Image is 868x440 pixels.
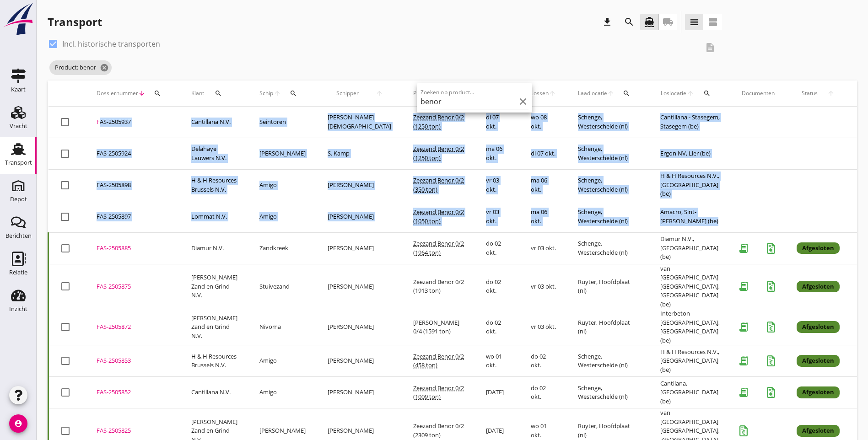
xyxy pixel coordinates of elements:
[520,264,567,309] td: vr 03 okt.
[274,90,281,97] i: arrow_upward
[248,201,317,232] td: Amigo
[413,176,464,193] span: Zeezand Benor 0/2 (350 ton)
[180,345,248,377] td: H & H Resources Brussels N.V.
[180,169,248,201] td: H & H Resources Brussels N.V.
[248,232,317,264] td: Zandkreek
[97,149,169,158] div: FAS-2505924
[248,377,317,408] td: Amigo
[475,107,520,138] td: di 07 okt.
[9,269,27,275] div: Relatie
[317,201,402,232] td: [PERSON_NAME]
[707,16,718,27] i: view_agenda
[10,196,27,202] div: Depot
[649,232,731,264] td: Diamur N.V., [GEOGRAPHIC_DATA] (be)
[567,138,649,169] td: Schenge, Westerschelde (nl)
[413,208,464,225] span: Zeezand Benor 0/2 (1050 ton)
[520,107,567,138] td: wo 08 okt.
[607,90,615,97] i: arrow_upward
[97,356,169,365] div: FAS-2505853
[317,377,402,408] td: [PERSON_NAME]
[649,377,731,408] td: Cantilana, [GEOGRAPHIC_DATA] (be)
[328,89,367,97] span: Schipper
[663,16,674,27] i: local_shipping
[649,107,731,138] td: Cantillana - Stasegem, Stasegem (be)
[317,309,402,345] td: [PERSON_NAME]
[259,89,274,97] span: Schip
[413,384,464,401] span: Zeezand Benor 0/2 (1009 ton)
[623,90,630,97] i: search
[475,264,520,309] td: do 02 okt.
[734,352,753,370] i: receipt_long
[138,90,146,97] i: arrow_downward
[317,232,402,264] td: [PERSON_NAME]
[97,244,169,253] div: FAS-2505885
[97,212,169,221] div: FAS-2505897
[567,345,649,377] td: Schenge, Westerschelde (nl)
[520,377,567,408] td: do 02 okt.
[317,138,402,169] td: S. Kamp
[11,86,26,92] div: Kaart
[421,94,516,109] input: Zoeken op product...
[567,377,649,408] td: Schenge, Westerschelde (nl)
[797,281,840,293] div: Afgesloten
[520,232,567,264] td: vr 03 okt.
[317,107,402,138] td: [PERSON_NAME][DEMOGRAPHIC_DATA]
[649,309,731,345] td: Interbeton [GEOGRAPHIC_DATA], [GEOGRAPHIC_DATA] (be)
[10,123,27,129] div: Vracht
[687,90,695,97] i: arrow_upward
[154,90,161,97] i: search
[180,232,248,264] td: Diamur N.V.
[797,89,823,97] span: Status
[734,318,753,336] i: receipt_long
[734,277,753,295] i: receipt_long
[180,377,248,408] td: Cantillana N.V.
[248,264,317,309] td: Stuivezand
[797,242,840,254] div: Afgesloten
[367,90,391,97] i: arrow_upward
[180,264,248,309] td: [PERSON_NAME] Zand en Grind N.V.
[180,309,248,345] td: [PERSON_NAME] Zand en Grind N.V.
[734,239,753,258] i: receipt_long
[97,89,138,97] span: Dossiernummer
[317,345,402,377] td: [PERSON_NAME]
[180,138,248,169] td: Delahaye Lauwers N.V.
[317,264,402,309] td: [PERSON_NAME]
[180,107,248,138] td: Cantillana N.V.
[475,232,520,264] td: do 02 okt.
[97,322,169,332] div: FAS-2505872
[649,264,731,309] td: van [GEOGRAPHIC_DATA] [GEOGRAPHIC_DATA], [GEOGRAPHIC_DATA] (be)
[578,89,607,97] span: Laadlocatie
[602,16,613,27] i: download
[475,201,520,232] td: vr 03 okt.
[290,90,297,97] i: search
[823,90,840,97] i: arrow_upward
[624,16,635,27] i: search
[248,138,317,169] td: [PERSON_NAME]
[413,89,433,97] span: Product
[520,201,567,232] td: ma 06 okt.
[567,264,649,309] td: Ruyter, Hoofdplaat (nl)
[531,89,549,97] span: Lossen
[413,113,464,130] span: Zeezand Benor 0/2 (1250 ton)
[97,282,169,291] div: FAS-2505875
[475,309,520,345] td: do 02 okt.
[413,145,464,162] span: Zeezand Benor 0/2 (1250 ton)
[248,345,317,377] td: Amigo
[49,60,112,75] span: Product: benor
[520,345,567,377] td: do 02 okt.
[567,201,649,232] td: Schenge, Westerschelde (nl)
[215,90,222,97] i: search
[649,345,731,377] td: H & H Resources N.V., [GEOGRAPHIC_DATA] (be)
[5,160,32,166] div: Transport
[248,107,317,138] td: Seintoren
[549,90,556,97] i: arrow_upward
[797,321,840,333] div: Afgesloten
[97,388,169,397] div: FAS-2505852
[797,355,840,367] div: Afgesloten
[689,16,700,27] i: view_headline
[797,425,840,437] div: Afgesloten
[97,118,169,127] div: FAS-2505937
[567,232,649,264] td: Schenge, Westerschelde (nl)
[649,201,731,232] td: Amacro, Sint-[PERSON_NAME] (be)
[248,309,317,345] td: Nivoma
